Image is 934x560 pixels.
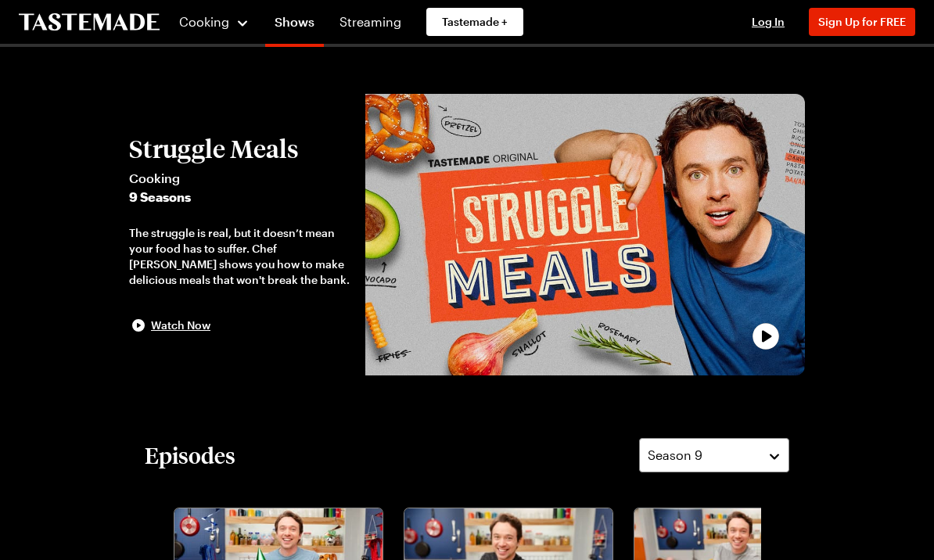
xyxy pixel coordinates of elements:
[19,13,160,31] a: To Tastemade Home Page
[129,225,350,288] div: The struggle is real, but it doesn’t mean your food has to suffer. Chef [PERSON_NAME] shows you h...
[178,3,250,41] button: Cooking
[648,446,702,465] span: Season 9
[752,15,785,28] span: Log In
[129,135,350,335] button: Struggle MealsCooking9 SeasonsThe struggle is real, but it doesn’t mean your food has to suffer. ...
[179,14,229,29] span: Cooking
[426,8,523,36] a: Tastemade +
[129,135,350,163] h2: Struggle Meals
[365,94,805,375] button: play trailer
[129,169,350,188] span: Cooking
[809,8,915,36] button: Sign Up for FREE
[145,441,235,469] h2: Episodes
[818,15,906,28] span: Sign Up for FREE
[151,318,210,333] span: Watch Now
[639,438,789,472] button: Season 9
[737,14,799,30] button: Log In
[365,94,805,375] img: Struggle Meals
[265,3,324,47] a: Shows
[442,14,508,30] span: Tastemade +
[129,188,350,206] span: 9 Seasons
